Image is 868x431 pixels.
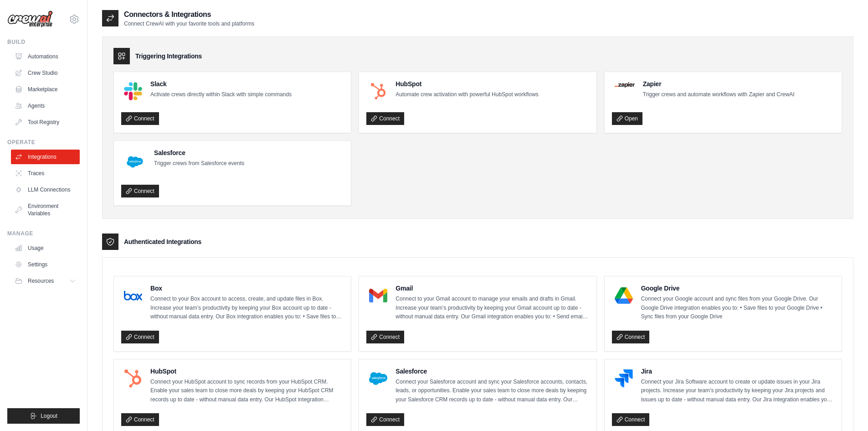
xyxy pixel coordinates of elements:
h4: Slack [150,79,292,88]
a: Agents [11,99,80,113]
h4: Google Drive [641,284,834,293]
button: Logout [7,408,80,424]
h4: Zapier [643,79,795,88]
a: Environment Variables [11,199,80,221]
a: Connect [366,331,404,343]
p: Connect your HubSpot account to sync records from your HubSpot CRM. Enable your sales team to clo... [150,378,344,405]
a: Automations [11,49,80,64]
h4: HubSpot [150,367,344,376]
a: Usage [11,241,80,255]
div: Build [7,38,80,46]
p: Connect CrewAI with your favorite tools and platforms [124,20,254,27]
p: Trigger crews from Salesforce events [154,159,244,168]
h4: Jira [641,367,834,376]
img: Zapier Logo [615,82,635,88]
a: LLM Connections [11,182,80,197]
h3: Authenticated Integrations [124,237,201,246]
a: Connect [366,112,404,125]
p: Activate crews directly within Slack with simple commands [150,90,292,99]
h4: Box [150,284,344,293]
img: Jira Logo [615,369,633,388]
a: Integrations [11,150,80,164]
a: Tool Registry [11,115,80,130]
h4: Salesforce [154,148,244,157]
span: Resources [28,277,54,285]
div: Operate [7,139,80,146]
a: Connect [121,331,159,343]
img: HubSpot Logo [369,82,387,100]
a: Connect [121,413,159,426]
a: Settings [11,257,80,272]
p: Connect your Salesforce account and sync your Salesforce accounts, contacts, leads, or opportunit... [395,378,589,405]
a: Connect [366,413,404,426]
div: Manage [7,230,80,237]
h4: Gmail [395,284,589,293]
a: Connect [612,413,650,426]
h2: Connectors & Integrations [124,9,254,20]
img: Slack Logo [124,82,142,100]
a: Connect [121,185,159,197]
img: Google Drive Logo [615,286,633,305]
span: Logout [41,412,57,420]
a: Marketplace [11,82,80,97]
a: Traces [11,166,80,181]
p: Connect to your Box account to access, create, and update files in Box. Increase your team’s prod... [150,295,344,322]
img: Gmail Logo [369,286,387,305]
a: Connect [612,331,650,343]
p: Connect your Google account and sync files from your Google Drive. Our Google Drive integration e... [641,295,834,322]
a: Crew Studio [11,66,80,80]
img: Logo [7,10,53,28]
p: Trigger crews and automate workflows with Zapier and CrewAI [643,90,795,99]
img: HubSpot Logo [124,369,142,388]
a: Open [612,112,642,125]
img: Salesforce Logo [369,369,387,388]
h3: Triggering Integrations [135,52,202,61]
img: Box Logo [124,286,142,305]
p: Automate crew activation with powerful HubSpot workflows [395,90,538,99]
a: Connect [121,112,159,125]
h4: Salesforce [395,367,589,376]
p: Connect your Jira Software account to create or update issues in your Jira projects. Increase you... [641,378,834,405]
p: Connect to your Gmail account to manage your emails and drafts in Gmail. Increase your team’s pro... [395,295,589,322]
img: Salesforce Logo [124,151,146,173]
button: Resources [11,274,80,288]
h4: HubSpot [395,79,538,88]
